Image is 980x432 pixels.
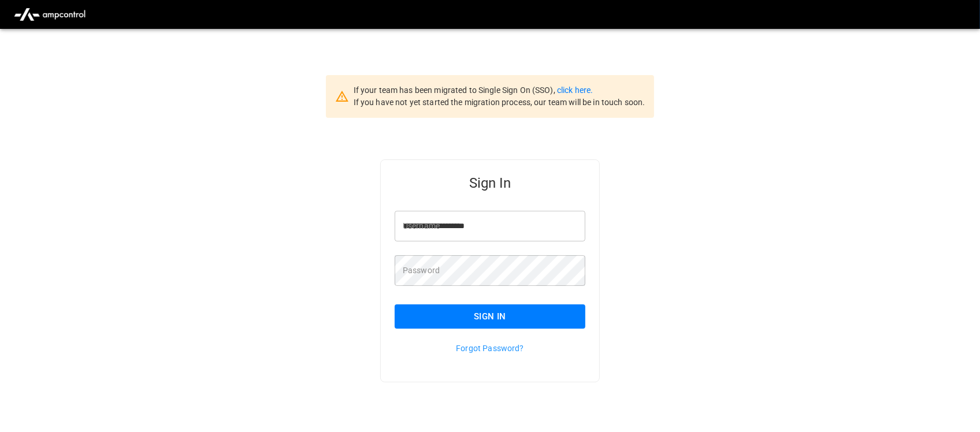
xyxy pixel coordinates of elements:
[557,85,593,95] a: click here.
[395,342,585,354] p: Forgot Password?
[354,85,557,95] span: If your team has been migrated to Single Sign On (SSO),
[395,174,585,192] h5: Sign In
[9,3,90,25] img: ampcontrol.io logo
[354,98,645,107] span: If you have not yet started the migration process, our team will be in touch soon.
[395,304,585,329] button: Sign In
